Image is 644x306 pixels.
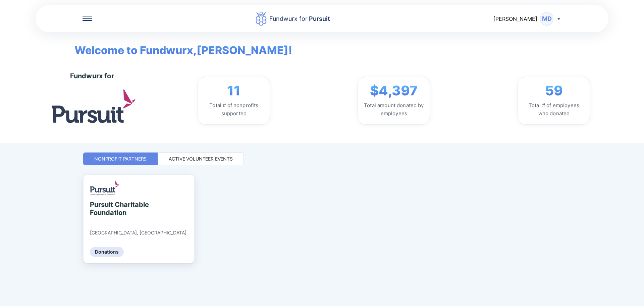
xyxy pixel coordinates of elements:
[90,230,186,236] div: [GEOGRAPHIC_DATA], [GEOGRAPHIC_DATA]
[493,15,537,22] span: [PERSON_NAME]
[64,32,292,58] span: Welcome to Fundwurx, [PERSON_NAME] !
[52,89,136,123] img: logo.jpg
[545,83,563,99] span: 59
[269,14,330,24] div: Fundwurx for
[370,83,418,99] span: $4,397
[203,101,264,118] div: Total # of nonprofits supported
[363,101,424,118] div: Total amount donated by employees
[90,247,124,257] div: Donations
[70,72,114,80] div: Fundwurx for
[94,156,147,162] div: Nonprofit Partners
[169,156,233,162] div: Active Volunteer Events
[90,201,151,217] div: Pursuit Charitable Foundation
[308,15,330,22] span: Pursuit
[523,101,584,118] div: Total # of employees who donated
[227,83,240,99] span: 11
[540,12,553,26] div: MD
